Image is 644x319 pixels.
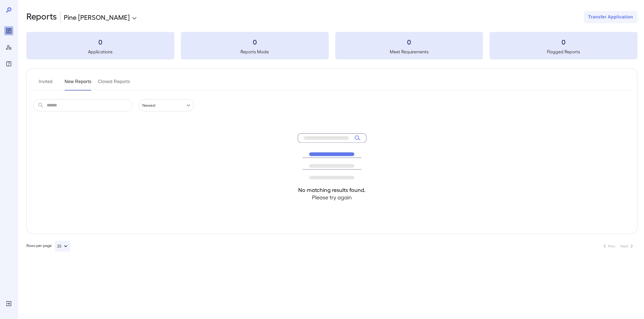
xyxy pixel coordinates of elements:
h3: 0 [181,37,329,46]
button: 25 [55,241,70,252]
h3: 0 [26,37,174,46]
div: Reports [4,26,13,35]
div: Newest [139,99,194,111]
h5: Applications [26,48,174,55]
h5: Reports Made [181,48,329,55]
h2: Reports [26,11,57,23]
h4: No matching results found. [298,186,366,194]
p: Pine [PERSON_NAME] [64,13,130,21]
div: Rows per page [26,241,70,252]
button: Closed Reports [98,77,130,90]
summary: 0Applications0Reports Made0Meet Requirements0Flagged Reports [26,32,637,59]
h4: Please try again [298,194,366,201]
h3: 0 [490,37,637,46]
h5: Meet Requirements [335,48,483,55]
nav: pagination navigation [599,242,637,251]
h5: Flagged Reports [490,48,637,55]
div: Log Out [4,299,13,308]
div: Manage Users [4,43,13,52]
button: Transfer Application [584,11,637,23]
div: FAQ [4,59,13,68]
h3: 0 [335,37,483,46]
button: New Reports [65,77,92,90]
button: Invited [33,77,58,90]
